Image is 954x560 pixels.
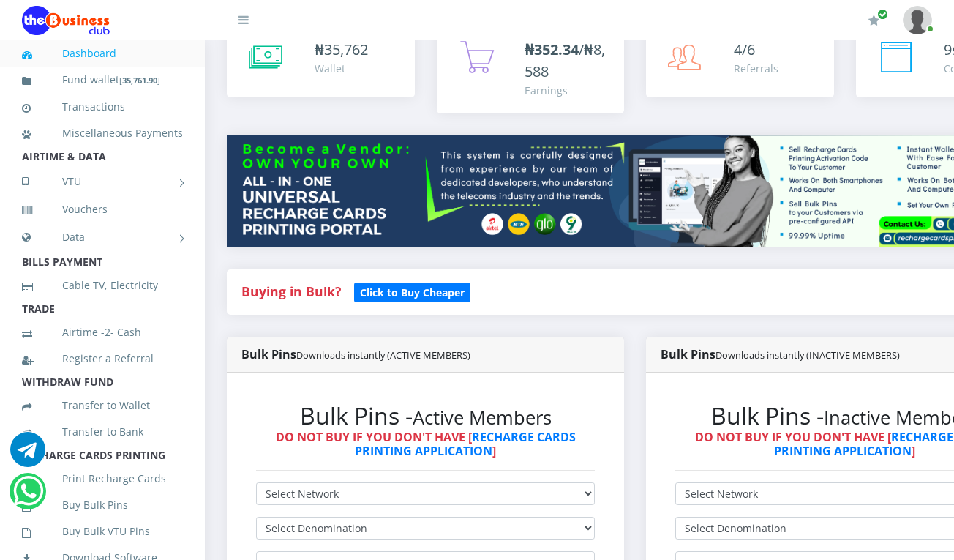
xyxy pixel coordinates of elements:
a: Transfer to Bank [22,415,183,449]
a: Buy Bulk Pins [22,488,183,522]
a: Register a Referral [22,342,183,376]
span: 4/6 [734,40,755,59]
a: Transactions [22,90,183,124]
b: ₦352.34 [525,40,579,59]
a: Buy Bulk VTU Pins [22,515,183,548]
a: RECHARGE CARDS PRINTING APPLICATION [355,429,576,459]
a: Cable TV, Electricity [22,269,183,302]
a: ₦35,762 Wallet [227,24,415,97]
div: ₦ [315,39,368,61]
a: Chat for support [10,443,45,467]
div: Referrals [734,61,778,76]
strong: Bulk Pins [241,346,470,362]
span: 9 [944,40,952,59]
strong: Bulk Pins [661,346,900,362]
div: Wallet [315,61,368,76]
small: Active Members [413,405,552,430]
a: Click to Buy Cheaper [354,283,470,300]
a: Dashboard [22,37,183,70]
small: Downloads instantly (INACTIVE MEMBERS) [715,348,900,362]
img: Logo [22,6,110,35]
strong: DO NOT BUY IF YOU DON'T HAVE [ ] [276,429,576,459]
a: ₦352.34/₦8,588 Earnings [437,24,625,113]
small: [ ] [119,75,160,86]
a: Print Recharge Cards [22,462,183,496]
b: 35,761.90 [122,75,157,86]
div: Earnings [525,83,610,98]
a: Fund wallet[35,761.90] [22,63,183,97]
span: 35,762 [324,40,368,59]
small: Downloads instantly (ACTIVE MEMBERS) [296,348,470,362]
span: Renew/Upgrade Subscription [877,9,888,20]
a: Chat for support [13,485,43,509]
a: VTU [22,163,183,200]
a: Data [22,219,183,255]
a: Airtime -2- Cash [22,316,183,349]
i: Renew/Upgrade Subscription [868,15,879,26]
a: Transfer to Wallet [22,389,183,422]
b: Click to Buy Cheaper [360,285,465,299]
a: Vouchers [22,193,183,226]
a: 4/6 Referrals [646,24,834,97]
img: User [903,6,932,34]
strong: Buying in Bulk? [241,283,341,300]
a: Miscellaneous Payments [22,116,183,150]
h2: Bulk Pins - [256,402,595,430]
